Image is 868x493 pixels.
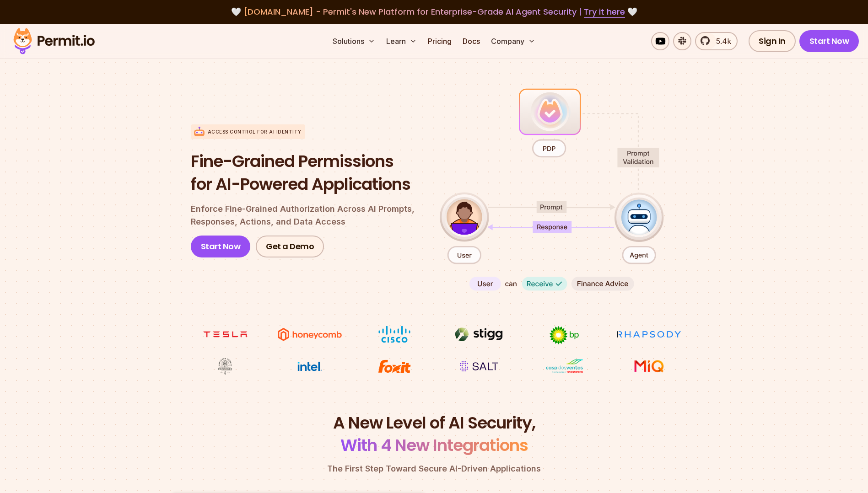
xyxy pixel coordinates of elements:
img: Intel [275,358,344,375]
span: [DOMAIN_NAME] - Permit's New Platform for Enterprise-Grade AI Agent Security | [243,6,625,17]
img: tesla [191,326,259,343]
div: 🤍 🤍 [22,5,846,18]
p: Enforce Fine-Grained Authorization Across AI Prompts, Responses, Actions, and Data Access [191,203,425,228]
button: Company [487,32,539,50]
img: Foxit [360,358,429,375]
p: The First Step Toward Secure AI-Driven Applications [171,462,698,475]
img: bp [530,326,598,345]
img: Permit logo [9,26,99,57]
img: salt [445,358,513,375]
img: Rhapsody Health [615,326,683,343]
span: With 4 New Integrations [340,434,528,457]
button: Learn [383,32,421,50]
h2: A New Level of AI Security, [171,412,698,457]
img: Stigg [445,326,513,343]
a: Start Now [799,30,859,52]
a: Get a Demo [256,236,324,257]
img: Cisco [360,326,429,343]
a: Sign In [749,30,796,52]
span: 5.4k [711,36,731,47]
a: Docs [459,32,484,50]
img: Casa dos Ventos [530,358,598,375]
img: Honeycomb [275,326,344,343]
img: Maricopa County Recorder\'s Office [191,358,259,375]
button: Solutions [329,32,379,50]
a: 5.4k [695,32,738,50]
a: Pricing [424,32,455,50]
p: Access control for AI Identity [208,129,302,135]
a: Start Now [191,236,251,257]
img: MIQ [618,359,680,374]
h1: Fine-Grained Permissions for AI-Powered Applications [191,150,425,195]
a: Try it here [584,6,625,18]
